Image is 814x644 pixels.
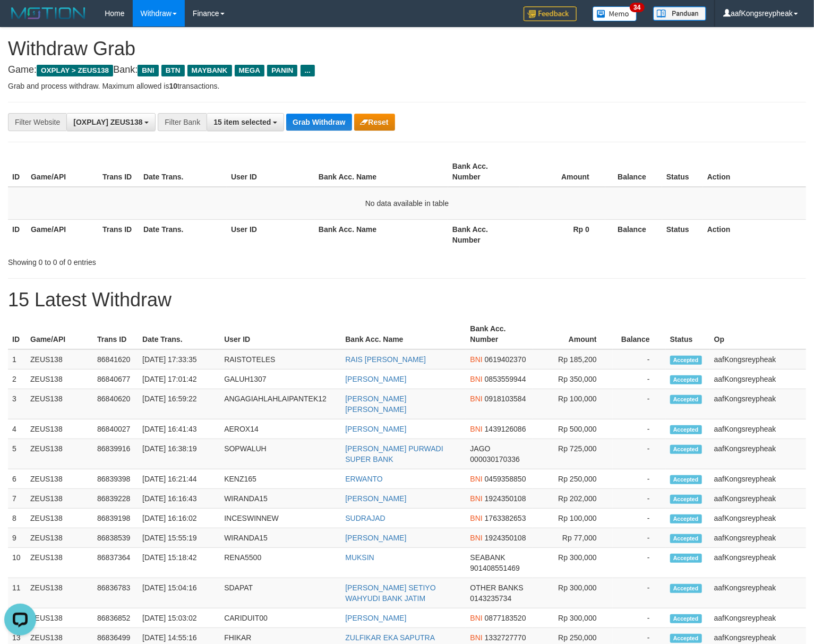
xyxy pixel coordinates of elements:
[26,548,93,578] td: ZEUS138
[8,81,806,91] p: Grab and process withdraw. Maximum allowed is transactions.
[93,509,138,528] td: 86839198
[26,370,93,389] td: ZEUS138
[93,489,138,509] td: 86839228
[345,633,435,642] a: ZULFIKAR EKA SAPUTRA
[345,553,374,562] a: MUKSIN
[524,6,577,21] img: Feedback.jpg
[26,469,93,489] td: ZEUS138
[8,319,26,349] th: ID
[26,319,93,349] th: Game/API
[670,445,702,454] span: Accepted
[670,534,702,543] span: Accepted
[485,355,526,364] span: Copy 0619402370 to clipboard
[470,633,483,642] span: BNI
[710,489,806,509] td: aafKongsreypheak
[26,578,93,608] td: ZEUS138
[533,548,613,578] td: Rp 300,000
[26,419,93,439] td: ZEUS138
[93,528,138,548] td: 86838539
[670,634,702,643] span: Accepted
[138,419,220,439] td: [DATE] 16:41:43
[138,65,158,76] span: BNI
[520,157,605,187] th: Amount
[533,439,613,469] td: Rp 725,000
[8,5,89,21] img: MOTION_logo.png
[485,375,526,383] span: Copy 0853559944 to clipboard
[26,509,93,528] td: ZEUS138
[485,514,526,522] span: Copy 1763382653 to clipboard
[8,38,806,59] h1: Withdraw Grab
[220,608,341,628] td: CARIDUIT00
[8,578,26,608] td: 11
[613,469,666,489] td: -
[470,534,483,542] span: BNI
[485,494,526,503] span: Copy 1924350108 to clipboard
[345,355,426,364] a: RAIS [PERSON_NAME]
[613,370,666,389] td: -
[485,534,526,542] span: Copy 1924350108 to clipboard
[470,475,483,483] span: BNI
[27,157,98,187] th: Game/API
[470,594,512,603] span: Copy 0143235734 to clipboard
[8,509,26,528] td: 8
[613,389,666,419] td: -
[613,439,666,469] td: -
[354,114,395,131] button: Reset
[93,608,138,628] td: 86836852
[533,489,613,509] td: Rp 202,000
[220,528,341,548] td: WIRANDA15
[613,578,666,608] td: -
[533,370,613,389] td: Rp 350,000
[710,419,806,439] td: aafKongsreypheak
[662,219,703,250] th: Status
[158,113,207,131] div: Filter Bank
[653,6,706,21] img: panduan.png
[169,82,177,90] strong: 10
[220,469,341,489] td: KENZ165
[220,509,341,528] td: INCESWINNEW
[470,583,524,592] span: OTHER BANKS
[8,113,66,131] div: Filter Website
[710,319,806,349] th: Op
[605,219,662,250] th: Balance
[470,514,483,522] span: BNI
[93,469,138,489] td: 86839398
[138,528,220,548] td: [DATE] 15:55:19
[710,349,806,370] td: aafKongsreypheak
[345,475,383,483] a: ERWANTO
[220,439,341,469] td: SOPWALUH
[8,439,26,469] td: 5
[670,614,702,623] span: Accepted
[533,578,613,608] td: Rp 300,000
[267,65,297,76] span: PANIN
[187,65,232,76] span: MAYBANK
[670,425,702,434] span: Accepted
[485,425,526,433] span: Copy 1439126086 to clipboard
[93,439,138,469] td: 86839916
[613,509,666,528] td: -
[703,219,806,250] th: Action
[533,528,613,548] td: Rp 77,000
[670,475,702,484] span: Accepted
[220,319,341,349] th: User ID
[485,475,526,483] span: Copy 0459358850 to clipboard
[533,469,613,489] td: Rp 250,000
[227,219,314,250] th: User ID
[470,455,520,463] span: Copy 000030170336 to clipboard
[8,419,26,439] td: 4
[138,439,220,469] td: [DATE] 16:38:19
[466,319,533,349] th: Bank Acc. Number
[470,355,483,364] span: BNI
[161,65,185,76] span: BTN
[98,219,139,250] th: Trans ID
[710,370,806,389] td: aafKongsreypheak
[533,349,613,370] td: Rp 185,200
[93,548,138,578] td: 86837364
[4,4,36,36] button: Open LiveChat chat widget
[139,157,227,187] th: Date Trans.
[613,548,666,578] td: -
[98,157,139,187] th: Trans ID
[485,614,526,622] span: Copy 0877183520 to clipboard
[8,489,26,509] td: 7
[485,633,526,642] span: Copy 1332727770 to clipboard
